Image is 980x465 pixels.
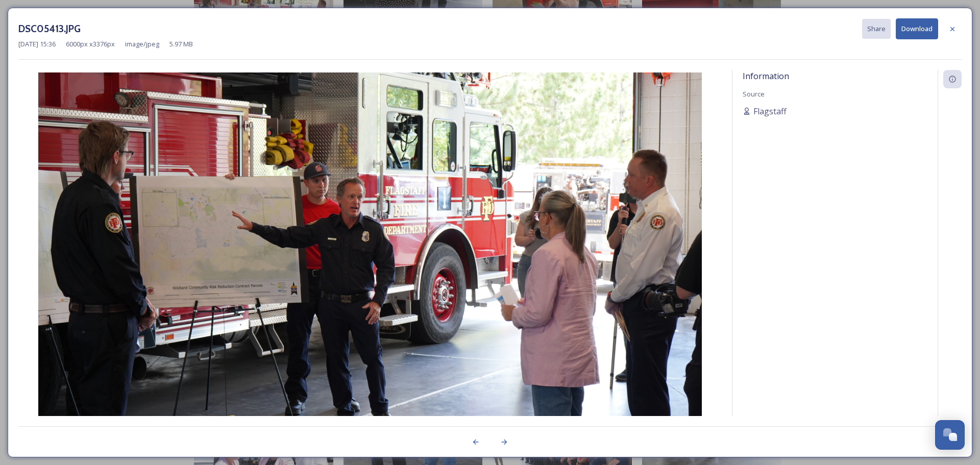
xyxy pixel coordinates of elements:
span: 6000 px x 3376 px [66,39,115,49]
span: Source [743,89,765,99]
h3: DSC05413.JPG [18,21,81,36]
button: Share [862,19,891,39]
span: image/jpeg [125,39,159,49]
span: Information [743,70,789,82]
span: [DATE] 15:36 [18,39,56,49]
img: DSC05413.JPG [18,72,722,446]
span: Flagstaff [753,105,787,117]
span: 5.97 MB [169,39,193,49]
button: Open Chat [935,420,965,450]
button: Download [896,18,938,39]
